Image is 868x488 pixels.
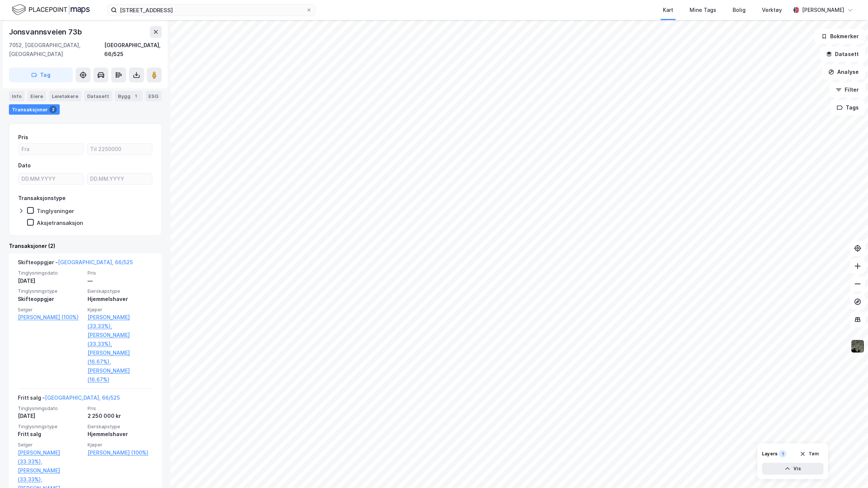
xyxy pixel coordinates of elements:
div: [DATE] [18,276,83,285]
span: Pris [88,270,153,276]
div: Bygg [115,91,142,101]
div: Skifteoppgjør [18,295,83,304]
div: Mine Tags [690,6,716,14]
div: Info [9,91,24,101]
div: ESG [145,91,161,101]
span: Kjøper [88,307,153,313]
div: Eiere [27,91,46,101]
span: Tinglysningstype [18,423,83,430]
img: logo.f888ab2527a4732fd821a326f86c7f29.svg [12,3,90,16]
div: Dato [18,161,31,170]
button: Vis [762,463,823,475]
div: Hjemmelshaver [88,295,153,304]
div: Kontrollprogram for chat [831,452,868,488]
a: [PERSON_NAME] (16.67%) [88,366,153,384]
span: Selger [18,307,83,313]
div: Fritt salg - [18,393,120,405]
div: 1 [779,450,786,458]
div: Hjemmelshaver [88,430,153,439]
input: DD.MM.YYYY [87,173,152,184]
a: [GEOGRAPHIC_DATA], 66/525 [45,394,120,401]
input: Til 2250000 [87,144,152,155]
div: 2 250 000 kr [88,412,153,420]
div: Skifteoppgjør - [18,258,133,270]
a: [GEOGRAPHIC_DATA], 66/525 [58,259,133,265]
img: 9k= [851,339,865,353]
div: Leietakere [49,91,81,101]
div: Transaksjonstype [18,194,66,203]
span: Kjøper [88,442,153,448]
div: Tinglysninger [37,207,74,214]
div: Transaksjoner (2) [9,242,162,250]
a: [PERSON_NAME] (16.67%), [88,348,153,366]
button: Analyse [822,65,865,79]
button: Tag [9,68,73,82]
button: Filter [829,82,865,97]
div: Kart [663,6,673,14]
button: Tags [831,100,865,115]
button: Tøm [795,448,823,460]
div: Transaksjoner [9,104,60,115]
div: Pris [18,133,28,142]
a: [PERSON_NAME] (33.33%), [18,448,83,466]
input: DD.MM.YYYY [19,173,83,184]
span: Selger [18,442,83,448]
a: [PERSON_NAME] (100%) [18,313,83,322]
div: Jonsvannsveien 73b [9,26,83,38]
div: Fritt salg [18,430,83,439]
div: — [88,276,153,285]
div: Bolig [733,6,746,14]
a: [PERSON_NAME] (33.33%), [18,466,83,484]
button: Datasett [820,47,865,62]
input: Søk på adresse, matrikkel, gårdeiere, leietakere eller personer [117,4,306,16]
span: Eierskapstype [88,423,153,430]
input: Fra [19,144,83,155]
span: Tinglysningstype [18,288,83,294]
span: Tinglysningsdato [18,405,83,412]
span: Tinglysningsdato [18,270,83,276]
span: Eierskapstype [88,288,153,294]
iframe: Chat Widget [831,452,868,488]
div: Datasett [84,91,112,101]
span: Pris [88,405,153,412]
div: 1 [132,92,139,100]
button: Bokmerker [815,29,865,44]
a: [PERSON_NAME] (33.33%), [88,313,153,331]
div: [GEOGRAPHIC_DATA], 66/525 [104,41,162,59]
div: [DATE] [18,412,83,420]
div: 7052, [GEOGRAPHIC_DATA], [GEOGRAPHIC_DATA] [9,41,104,59]
div: Aksjetransaksjon [37,219,83,226]
a: [PERSON_NAME] (100%) [88,448,153,457]
div: Layers [762,451,777,457]
div: [PERSON_NAME] [802,6,844,14]
div: 2 [49,106,57,113]
a: [PERSON_NAME] (33.33%), [88,331,153,348]
div: Verktøy [762,6,782,14]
